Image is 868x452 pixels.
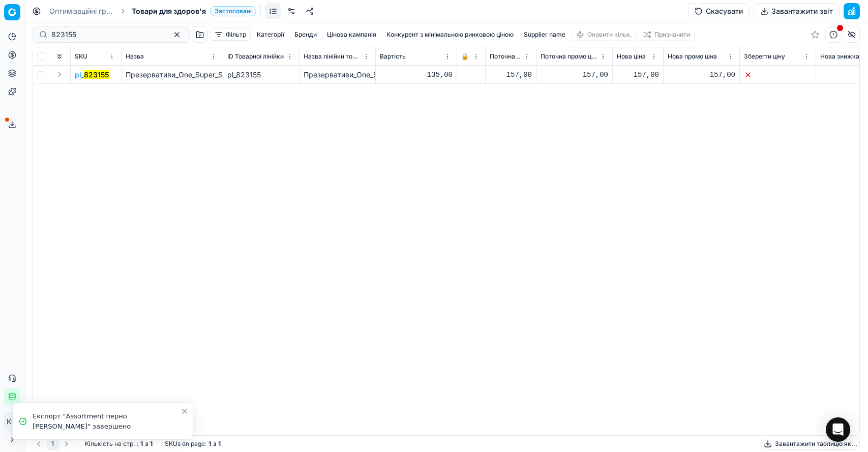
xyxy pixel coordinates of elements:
span: Зберегти ціну [744,52,785,61]
div: Презервативи_One_Super_Sensitive_ультратонкі_3_шт._(ROZ6400230312) [304,70,371,80]
span: Нова промо ціна [668,52,717,61]
button: Бренди [290,29,321,41]
span: Назва лінійки товарів [304,52,361,61]
button: Призначити [639,29,695,41]
div: : [85,440,153,448]
div: 157,00 [668,70,735,80]
button: pl_823155 [75,70,109,80]
div: 135,00 [380,70,453,80]
input: Пошук по SKU або назві [51,30,163,40]
span: Назва [126,52,144,61]
button: КM [4,413,20,430]
nav: pagination [33,438,73,450]
div: 157,00 [541,70,608,80]
span: ID Товарної лінійки [227,52,284,61]
span: Вартість [380,52,406,61]
span: Презервативи_One_Super_Sensitive_ультратонкі_3_шт._(ROZ6400230312) [126,70,381,79]
nav: breadcrumb [49,6,256,16]
strong: з [145,440,148,448]
span: Поточна ціна [490,52,522,61]
mark: 823155 [84,70,109,79]
span: SKUs on page : [165,440,206,448]
strong: з [213,440,216,448]
button: Фільтр [210,29,251,41]
span: pl_ [75,70,109,80]
strong: 1 [208,440,211,448]
button: Конкурент з мінімальною ринковою ціною [382,29,518,41]
div: 157,00 [617,70,659,80]
strong: 1 [218,440,221,448]
div: 157,00 [490,70,532,80]
span: Застосовані [210,6,256,16]
span: Поточна промо ціна [541,52,598,61]
span: Товари для здоров'яЗастосовані [132,6,256,16]
strong: 1 [140,440,143,448]
a: Оптимізаційні групи [49,6,114,16]
span: Кількість на стр. [85,440,135,448]
button: Категорії [253,29,288,41]
button: Завантажити звіт [754,3,840,19]
button: Supplier name [520,29,570,41]
strong: 1 [150,440,153,448]
div: pl_823155 [227,70,295,80]
button: Go to previous page [33,438,45,450]
span: SKU [75,52,87,61]
div: Експорт "Assortment перно [PERSON_NAME]" завершено [33,411,181,431]
button: Go to next page [61,438,73,450]
span: Нова ціна [617,52,646,61]
button: Expand all [53,50,66,63]
div: Open Intercom Messenger [826,417,850,442]
button: Скасувати [688,3,750,19]
button: 1 [47,438,58,450]
span: Товари для здоров'я [132,6,206,16]
span: КM [5,414,20,429]
button: Оновити кільк. [572,29,637,41]
span: 🔒 [461,52,469,61]
button: Close toast [178,405,191,417]
span: Нова знижка [820,52,859,61]
button: Цінова кампанія [323,29,380,41]
button: Завантажити таблицю як... [761,438,860,450]
button: Expand [53,68,66,80]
